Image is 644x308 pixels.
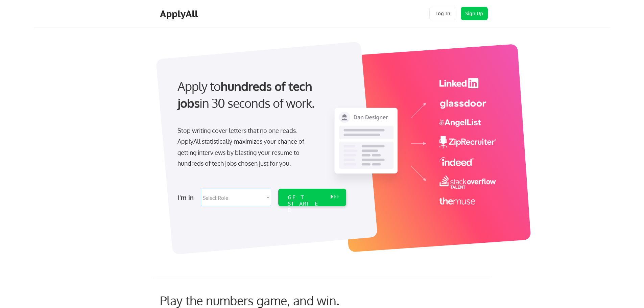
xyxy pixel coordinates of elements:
[177,78,315,111] strong: hundreds of tech jobs
[177,125,316,169] div: Stop writing cover letters that no one reads. ApplyAll statistically maximizes your chance of get...
[461,7,488,20] button: Sign Up
[178,192,197,203] div: I'm in
[288,194,324,214] div: GET STARTED
[160,8,200,20] div: ApplyAll
[177,78,343,112] div: Apply to in 30 seconds of work.
[160,293,369,308] div: Play the numbers game, and win.
[429,7,456,20] button: Log In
